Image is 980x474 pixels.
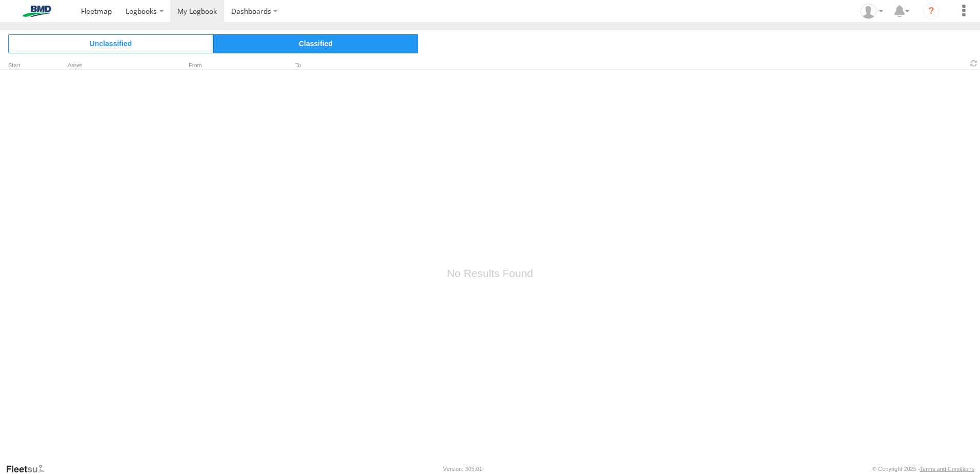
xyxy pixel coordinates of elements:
[857,4,887,19] div: David Quigg
[8,34,213,53] span: Click to view Unclassified Trips
[920,466,974,472] a: Terms and Conditions
[443,466,482,472] div: Version: 305.01
[872,466,974,472] div: © Copyright 2025 -
[10,6,64,17] img: bmd-logo.svg
[6,464,53,474] a: Visit our Website
[213,34,418,53] span: Click to view Classified Trips
[923,3,940,19] i: ?
[68,63,170,68] div: Asset
[174,63,277,68] div: From
[8,63,39,68] div: Click to Sort
[968,58,980,68] span: Refresh
[281,63,383,68] div: To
